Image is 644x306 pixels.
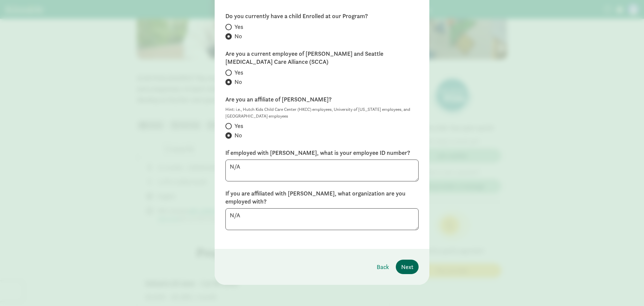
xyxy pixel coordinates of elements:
label: Do you currently have a child Enrolled at our Program? [225,12,419,20]
span: Next [401,262,413,271]
label: If employed with [PERSON_NAME], what is your employee ID number? [225,149,419,157]
button: Next [396,260,419,274]
span: Back [377,262,389,271]
span: No [234,131,242,139]
span: Yes [234,122,243,130]
span: No [234,32,242,40]
label: If you are affiliated with [PERSON_NAME], what organization are you employed with? [225,189,419,206]
span: No [234,78,242,86]
label: Are you an affiliate of [PERSON_NAME]? [225,95,419,103]
span: Yes [234,23,243,31]
label: Are you a current employee of [PERSON_NAME] and Seattle [MEDICAL_DATA] Care Alliance (SCCA) [225,50,419,66]
div: Hint: i.e., Hutch Kids Child Care Center (HKCC) employees, University of [US_STATE] employees, an... [225,106,419,119]
button: Back [371,260,394,274]
span: Yes [234,69,243,77]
